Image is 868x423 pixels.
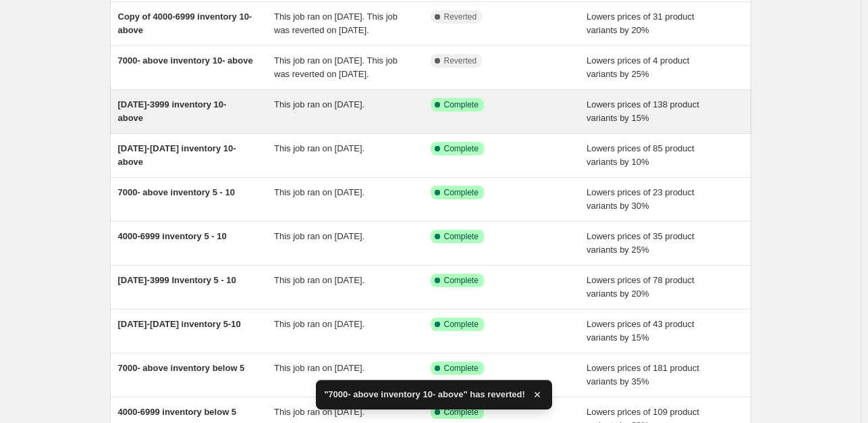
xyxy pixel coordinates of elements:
[118,319,241,329] span: [DATE]-[DATE] inventory 5-10
[274,231,364,241] span: This job ran on [DATE].
[118,99,227,123] span: [DATE]-3999 inventory 10- above
[444,231,479,242] span: Complete
[587,187,695,211] span: Lowers prices of 23 product variants by 30%
[274,363,364,373] span: This job ran on [DATE].
[274,407,364,417] span: This job ran on [DATE].
[274,99,364,109] span: This job ran on [DATE].
[587,275,695,299] span: Lowers prices of 78 product variants by 20%
[587,319,695,343] span: Lowers prices of 43 product variants by 15%
[118,275,236,285] span: [DATE]-3999 Inventory 5 - 10
[118,187,235,197] span: 7000- above inventory 5 - 10
[274,275,364,285] span: This job ran on [DATE].
[587,231,695,255] span: Lowers prices of 35 product variants by 25%
[587,55,689,79] span: Lowers prices of 4 product variants by 25%
[587,11,695,35] span: Lowers prices of 31 product variants by 20%
[587,363,699,387] span: Lowers prices of 181 product variants by 35%
[444,319,479,330] span: Complete
[274,143,364,153] span: This job ran on [DATE].
[587,143,695,167] span: Lowers prices of 85 product variants by 10%
[274,319,364,329] span: This job ran on [DATE].
[274,187,364,197] span: This job ran on [DATE].
[118,231,227,241] span: 4000-6999 inventory 5 - 10
[118,55,253,66] span: 7000- above inventory 10- above
[444,275,479,286] span: Complete
[324,388,525,401] span: "7000- above inventory 10- above" has reverted!
[444,363,479,374] span: Complete
[118,363,245,373] span: 7000- above inventory below 5
[444,55,477,66] span: Reverted
[118,143,236,167] span: [DATE]-[DATE] inventory 10- above
[444,11,477,22] span: Reverted
[587,99,699,123] span: Lowers prices of 138 product variants by 15%
[274,55,398,79] span: This job ran on [DATE]. This job was reverted on [DATE].
[274,11,398,35] span: This job ran on [DATE]. This job was reverted on [DATE].
[444,99,479,110] span: Complete
[444,143,479,154] span: Complete
[444,187,479,198] span: Complete
[118,407,237,417] span: 4000-6999 inventory below 5
[118,11,252,35] span: Copy of 4000-6999 inventory 10- above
